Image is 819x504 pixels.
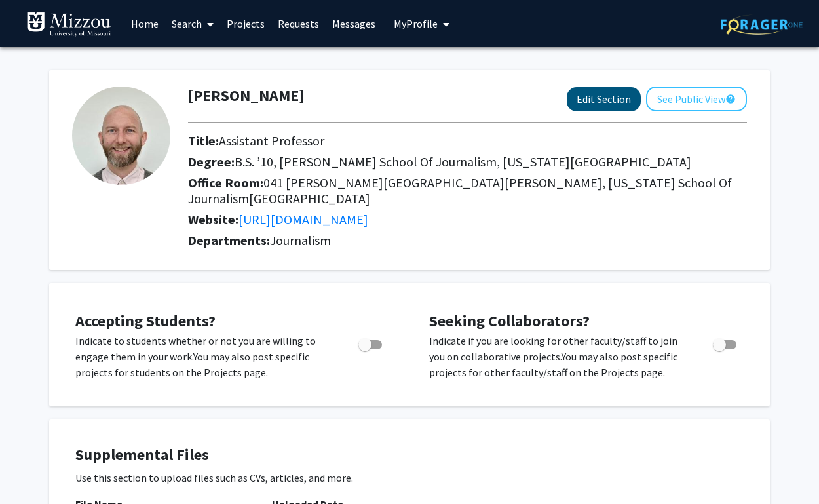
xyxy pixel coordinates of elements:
[326,1,382,47] a: Messages
[646,87,747,111] button: See Public View
[188,174,732,206] span: 041 [PERSON_NAME][GEOGRAPHIC_DATA][PERSON_NAME], [US_STATE] School Of Journalism[GEOGRAPHIC_DATA]
[188,87,305,106] h1: [PERSON_NAME]
[708,333,744,353] div: Toggle
[394,17,438,30] span: My Profile
[75,470,744,486] p: Use this section to upload files such as CVs, articles, and more.
[165,1,220,47] a: Search
[271,1,326,47] a: Requests
[75,311,216,331] span: Accepting Students?
[188,175,747,206] h2: Office Room:
[353,333,389,353] div: Toggle
[721,14,803,35] img: ForagerOne Logo
[270,232,331,248] span: Journalism
[220,1,271,47] a: Projects
[10,445,56,494] iframe: Chat
[75,333,333,380] p: Indicate to students whether or not you are willing to engage them in your work. You may also pos...
[219,132,324,149] span: Assistant Professor
[188,212,747,227] h2: Website:
[124,1,165,47] a: Home
[725,91,736,107] mat-icon: help
[235,153,691,170] span: B.S. ’10, [PERSON_NAME] School Of Journalism, [US_STATE][GEOGRAPHIC_DATA]
[429,333,688,380] p: Indicate if you are looking for other faculty/staff to join you on collaborative projects. You ma...
[238,211,368,227] a: Opens in a new tab
[178,233,757,248] h2: Departments:
[567,87,641,111] button: Edit Section
[26,12,111,38] img: University of Missouri Logo
[72,87,170,185] img: Profile Picture
[188,133,747,149] h2: Title:
[188,154,747,170] h2: Degree:
[429,311,590,331] span: Seeking Collaborators?
[75,446,744,465] h4: Supplemental Files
